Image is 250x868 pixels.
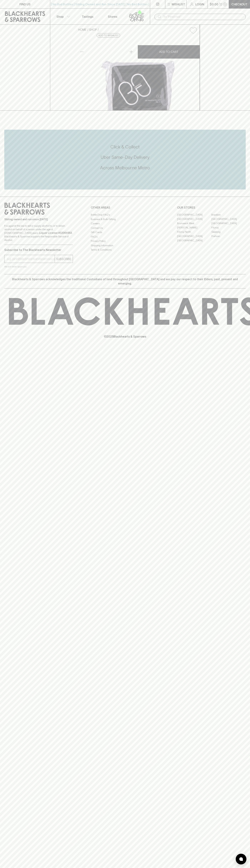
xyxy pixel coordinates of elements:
a: Contact Us [91,226,159,230]
a: FAQ's [91,235,159,239]
a: Bottle Drop FAQ's [91,213,159,217]
p: 0 [224,3,226,5]
a: Brunswick West [177,221,211,225]
h5: Across Melbourne Metro [4,165,246,171]
div: Call to action block [4,130,246,189]
a: [GEOGRAPHIC_DATA] [211,221,246,225]
a: SHOP [89,28,97,31]
button: Shop [50,9,75,24]
p: Subscribe to The Blackhearts Newsletter [4,248,73,252]
a: HOME [78,28,86,31]
p: It is against the law to sell or supply alcohol to, or to obtain alcohol on behalf of a person un... [4,224,73,242]
input: Try "Pinot noir" [163,14,243,20]
p: Blackhearts & Sparrows acknowledges the traditional Custodians of land throughout [GEOGRAPHIC_DAT... [7,277,243,286]
a: [GEOGRAPHIC_DATA] [177,213,211,217]
p: Wishlist [172,2,185,6]
a: Shipping Information [91,243,159,248]
button: Add to wishlist [188,26,198,35]
p: Checkout [231,2,247,6]
p: SUBSCRIBE [56,257,71,261]
button: SUBSCRIBE [55,255,73,263]
p: Sibling owned and run since [DATE] [4,218,73,221]
a: [GEOGRAPHIC_DATA] [211,217,246,221]
p: OTHER AREAS [91,205,159,210]
p: Shop [56,14,64,19]
a: Careers [91,221,159,226]
a: Stores [100,9,125,24]
p: Stores [108,14,117,19]
a: Braddon [211,213,246,217]
a: Gift Cards [91,230,159,235]
h5: Click & Collect [4,144,246,150]
img: 34733.png [75,37,200,110]
input: e.g. jane@blackheartsandsparrows.com.au [7,256,55,262]
p: Tastings [82,14,93,19]
strong: Liquor License #32064953 [39,231,72,234]
a: Terms & Conditions [91,248,159,252]
button: ADD TO CART [138,45,200,59]
a: [PERSON_NAME] [177,225,211,230]
a: Geelong [211,230,246,234]
a: Fitzroy North [177,230,211,234]
p: We will never spam you [4,265,73,268]
a: Fitzroy [211,225,246,230]
a: [GEOGRAPHIC_DATA] [177,238,211,243]
a: [GEOGRAPHIC_DATA] [177,234,211,238]
a: [GEOGRAPHIC_DATA] [177,217,211,221]
p: Login [195,2,204,6]
p: $0.00 [210,2,218,6]
a: Tastings [75,9,100,24]
h5: Uber Same-Day Delivery [4,154,246,160]
a: Privacy Policy [91,239,159,243]
a: Business & Bulk Gifting [91,217,159,221]
p: ADD TO CART [159,50,178,54]
button: Add to wishlist [97,33,120,38]
img: bubble-icon [239,857,243,861]
p: FIND US [19,2,31,6]
a: Prahran [211,234,246,238]
p: OUR STORES [177,205,246,210]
